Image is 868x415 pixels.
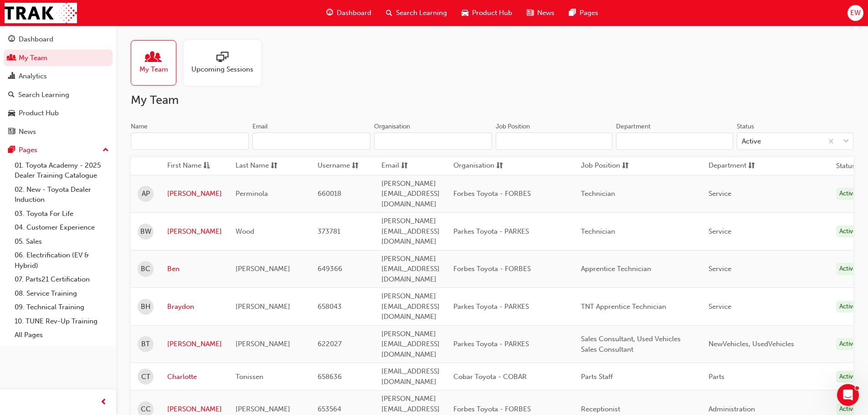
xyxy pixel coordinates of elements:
a: Analytics [4,68,113,85]
input: Organisation [374,133,492,150]
button: Last Namesorting-icon [236,160,286,172]
span: Service [709,265,731,273]
a: 01. Toyota Academy - 2025 Dealer Training Catalogue [11,159,113,183]
span: Tonissen [236,373,263,381]
span: sorting-icon [352,160,359,172]
span: Sales Consultant, Used Vehicles Sales Consultant [581,335,681,354]
span: search-icon [386,7,392,19]
div: Search Learning [18,90,69,100]
span: people-icon [8,54,15,62]
span: down-icon [843,136,849,148]
span: Parts Staff [581,373,613,381]
span: [PERSON_NAME][EMAIL_ADDRESS][DOMAIN_NAME] [381,292,440,321]
span: Receptionist [581,405,620,413]
span: Search Learning [396,8,447,18]
a: [PERSON_NAME] [167,404,222,415]
div: Product Hub [19,108,59,118]
div: Status [737,122,754,131]
a: [PERSON_NAME] [167,339,222,349]
span: Apprentice Technician [581,265,651,273]
span: chart-icon [8,72,15,81]
button: Job Positionsorting-icon [581,160,631,172]
span: people-icon [148,51,159,64]
span: sorting-icon [401,160,408,172]
span: 658043 [318,302,342,311]
input: Job Position [496,133,612,150]
span: Service [709,227,731,236]
span: Forbes Toyota - FORBES [453,190,531,198]
div: Dashboard [19,34,53,45]
span: car-icon [8,109,15,118]
div: Active [836,371,860,383]
button: First Nameasc-icon [167,160,217,172]
span: AP [142,189,150,199]
span: Service [709,302,731,311]
span: NewVehicles, UsedVehicles [709,340,794,348]
button: Usernamesorting-icon [318,160,368,172]
a: My Team [4,50,113,67]
a: 04. Customer Experience [11,220,113,235]
span: My Team [139,64,168,75]
span: Dashboard [337,8,371,18]
input: Name [131,133,249,150]
span: EW [850,8,861,18]
span: Username [318,160,350,172]
a: 07. Parts21 Certification [11,272,113,287]
span: guage-icon [8,36,15,44]
span: CC [141,404,151,415]
span: Organisation [453,160,494,172]
a: 03. Toyota For Life [11,207,113,221]
span: guage-icon [326,7,333,19]
a: News [4,123,113,140]
a: Dashboard [4,31,113,48]
a: pages-iconPages [562,4,606,22]
a: Trak [5,3,77,23]
div: Active [742,136,761,147]
span: Perminola [236,190,268,198]
button: Departmentsorting-icon [709,160,759,172]
span: Job Position [581,160,620,172]
span: [PERSON_NAME][EMAIL_ADDRESS][DOMAIN_NAME] [381,217,440,246]
a: car-iconProduct Hub [454,4,519,22]
span: 373781 [318,227,340,236]
a: All Pages [11,328,113,342]
button: DashboardMy TeamAnalyticsSearch LearningProduct HubNews [4,29,113,142]
span: [PERSON_NAME] [236,265,290,273]
span: CT [141,372,150,382]
span: news-icon [8,128,15,136]
div: Active [836,338,860,350]
th: Status [836,161,855,171]
a: 05. Sales [11,235,113,249]
span: Parts [709,373,724,381]
span: BT [141,339,150,349]
span: [PERSON_NAME][EMAIL_ADDRESS][DOMAIN_NAME] [381,255,440,283]
span: pages-icon [569,7,576,19]
h2: My Team [131,93,853,108]
button: Pages [4,142,113,159]
span: car-icon [462,7,468,19]
div: Organisation [374,122,410,131]
a: [PERSON_NAME] [167,226,222,237]
input: Department [616,133,733,150]
a: Product Hub [4,105,113,122]
span: sorting-icon [622,160,629,172]
div: Job Position [496,122,530,131]
span: Forbes Toyota - FORBES [453,265,531,273]
span: pages-icon [8,146,15,154]
span: search-icon [8,91,15,99]
input: Email [252,133,370,150]
a: Ben [167,264,222,274]
div: Active [836,225,860,238]
a: 10. TUNE Rev-Up Training [11,314,113,328]
span: 658636 [318,373,342,381]
span: [PERSON_NAME][EMAIL_ADDRESS][DOMAIN_NAME] [381,330,440,359]
div: News [19,127,36,137]
span: Parkes Toyota - PARKES [453,227,529,236]
div: Email [252,122,268,131]
a: 08. Service Training [11,287,113,301]
span: sessionType_ONLINE_URL-icon [216,51,228,64]
a: Search Learning [4,87,113,103]
span: up-icon [103,144,109,156]
span: Upcoming Sessions [191,64,253,75]
span: Forbes Toyota - FORBES [453,405,531,413]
